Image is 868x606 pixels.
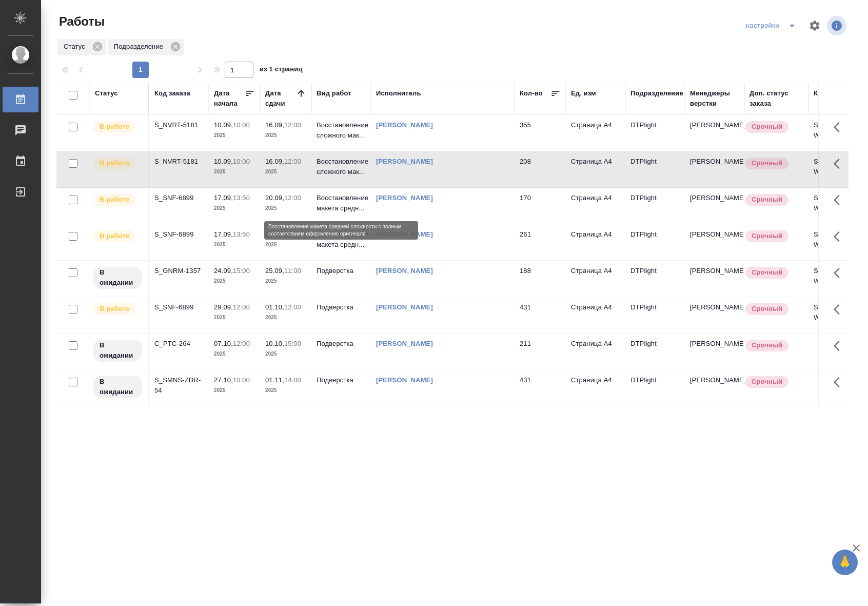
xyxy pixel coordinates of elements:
[100,158,129,168] p: В работе
[317,193,366,213] p: Восстановление макета средн...
[566,261,625,297] td: Страница А4
[690,339,739,349] p: [PERSON_NAME]
[154,229,204,240] div: S_SNF-6899
[690,266,739,276] p: [PERSON_NAME]
[154,88,190,99] div: Код заказа
[566,188,625,224] td: Страница А4
[284,267,301,275] p: 11:00
[827,115,852,140] button: Здесь прячутся важные кнопки
[832,550,858,575] button: 🙏
[265,194,284,202] p: 20.09,
[100,122,129,132] p: В работе
[376,88,421,99] div: Исполнитель
[690,375,739,385] p: [PERSON_NAME]
[827,370,852,395] button: Здесь прячутся важные кнопки
[265,203,306,213] p: 2025
[100,304,129,314] p: В работе
[214,312,255,323] p: 2025
[317,157,366,177] p: Восстановление сложного мак...
[625,261,685,297] td: DTPlight
[214,194,233,202] p: 17.09,
[625,334,685,369] td: DTPlight
[515,261,566,297] td: 188
[92,120,143,134] div: Исполнитель выполняет работу
[515,297,566,333] td: 431
[92,193,143,207] div: Исполнитель выполняет работу
[690,120,739,130] p: [PERSON_NAME]
[376,340,433,347] a: [PERSON_NAME]
[515,151,566,187] td: 208
[214,88,245,109] div: Дата начала
[625,370,685,406] td: DTPlight
[566,224,625,260] td: Страница А4
[515,115,566,151] td: 355
[233,121,250,129] p: 10:00
[214,303,233,311] p: 29.09,
[214,349,255,359] p: 2025
[265,167,306,177] p: 2025
[752,304,782,314] p: Срочный
[214,230,233,238] p: 17.09,
[752,267,782,278] p: Срочный
[317,302,366,312] p: Подверстка
[284,194,301,202] p: 12:00
[284,158,301,165] p: 12:00
[92,302,143,316] div: Исполнитель выполняет работу
[827,224,852,249] button: Здесь прячутся важные кнопки
[814,88,853,99] div: Код работы
[284,376,301,384] p: 14:00
[376,267,433,275] a: [PERSON_NAME]
[265,303,284,311] p: 01.10,
[154,193,204,203] div: S_SNF-6899
[154,120,204,130] div: S_NVRT-5181
[376,194,433,202] a: [PERSON_NAME]
[265,130,306,141] p: 2025
[265,349,306,359] p: 2025
[284,230,301,238] p: 12:00
[154,302,204,312] div: S_SNF-6899
[827,16,849,35] span: Посмотреть информацию
[317,229,366,250] p: Восстановление макета средн...
[376,376,433,384] a: [PERSON_NAME]
[92,266,143,290] div: Исполнитель назначен, приступать к работе пока рано
[214,203,255,213] p: 2025
[690,302,739,312] p: [PERSON_NAME]
[92,339,143,363] div: Исполнитель назначен, приступать к работе пока рано
[566,115,625,151] td: Страница А4
[265,230,284,238] p: 22.09,
[827,297,852,322] button: Здесь прячутся важные кнопки
[265,312,306,323] p: 2025
[827,334,852,358] button: Здесь прячутся важные кнопки
[376,121,433,129] a: [PERSON_NAME]
[690,157,739,167] p: [PERSON_NAME]
[752,377,782,387] p: Срочный
[265,276,306,286] p: 2025
[154,339,204,349] div: C_PTC-264
[214,121,233,129] p: 10.09,
[625,188,685,224] td: DTPlight
[233,158,250,165] p: 10:00
[566,334,625,369] td: Страница А4
[56,13,105,30] span: Работы
[260,63,303,78] span: из 1 страниц
[154,157,204,167] div: S_NVRT-5181
[100,231,129,241] p: В работе
[802,13,827,38] span: Настроить таблицу
[214,158,233,165] p: 10.09,
[265,340,284,347] p: 10.10,
[515,334,566,369] td: 211
[836,552,854,573] span: 🙏
[520,88,543,99] div: Кол-во
[317,88,351,99] div: Вид работ
[317,266,366,276] p: Подверстка
[214,385,255,396] p: 2025
[95,88,118,99] div: Статус
[808,151,868,187] td: S_NVRT-5181-WK-026
[233,194,250,202] p: 13:50
[625,115,685,151] td: DTPlight
[57,39,106,55] div: Статус
[749,88,803,109] div: Доп. статус заказа
[827,188,852,212] button: Здесь прячутся важные кнопки
[214,340,233,347] p: 07.10,
[154,375,204,396] div: S_SMNS-ZDR-54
